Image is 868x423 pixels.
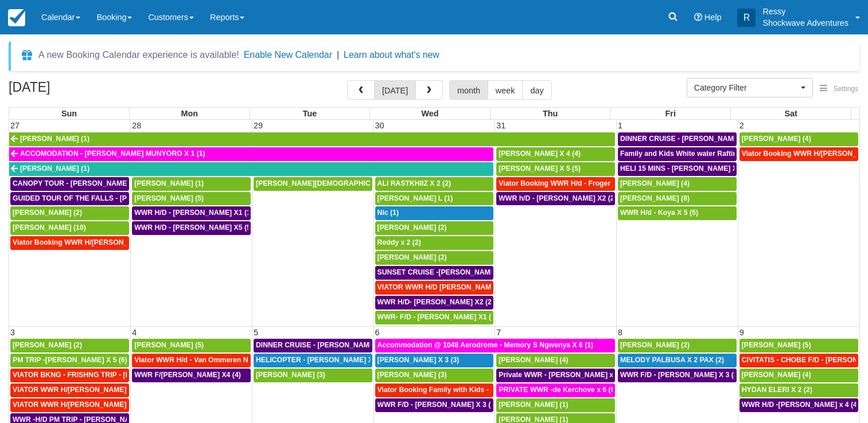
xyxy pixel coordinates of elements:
img: checkfront-main-nav-mini-logo.png [8,9,25,26]
span: [PERSON_NAME] (2) [13,209,82,217]
span: [PERSON_NAME] (1) [134,179,204,187]
span: Reddy x 2 (2) [377,238,421,246]
span: [PERSON_NAME] X 3 (3) [377,356,460,364]
a: [PERSON_NAME] (1) [9,162,493,176]
span: 3 [9,328,16,337]
span: [PERSON_NAME] (1) [20,135,89,143]
button: week [488,80,523,100]
span: [PERSON_NAME] (1) [20,164,89,173]
span: VIATOR WWR H/[PERSON_NAME] 2 (2) [13,386,143,394]
a: ACCOMODATION - [PERSON_NAME] MUNYORO X 1 (1) [9,147,493,161]
a: MELODY PALBUSA X 2 PAX (2) [618,354,737,367]
span: [PERSON_NAME] (5) [134,194,204,202]
span: [PERSON_NAME] X 4 (4) [499,150,581,158]
span: HELICOPTER - [PERSON_NAME] X 3 (3) [256,356,389,364]
a: Reddy x 2 (2) [375,236,494,250]
a: WWR F/D - [PERSON_NAME] X 3 (3) [618,369,737,382]
span: Viator Booking Family with Kids - [PERSON_NAME] 4 (4) [377,386,566,394]
a: WWR H/D -[PERSON_NAME] x 4 (4) [739,398,858,412]
a: [PERSON_NAME] (5) [132,192,251,206]
a: WWR F/[PERSON_NAME] X4 (4) [132,369,251,382]
span: DINNER CRUISE - [PERSON_NAME] X3 (3) [256,341,398,349]
span: Fri [665,109,676,118]
span: GUIDED TOUR OF THE FALLS - [PERSON_NAME] X 5 (5) [13,194,201,202]
a: [PERSON_NAME][DEMOGRAPHIC_DATA] (6) [254,177,372,191]
a: DINNER CRUISE - [PERSON_NAME] X3 (3) [254,339,372,352]
span: [PERSON_NAME] (4) [742,135,811,143]
span: PM TRIP -[PERSON_NAME] X 5 (6) [13,356,127,364]
a: Viator WWR H/d - Van Ommeren Nick X 4 (4) [132,354,251,367]
a: Viator Booking WWR H/[PERSON_NAME] [PERSON_NAME][GEOGRAPHIC_DATA] (1) [10,236,129,250]
span: VIATOR BKNG - FRISHNG TRIP - [PERSON_NAME] X 5 (4) [13,371,205,379]
span: [PERSON_NAME] X 5 (5) [499,164,581,173]
span: Viator Booking WWR H/[PERSON_NAME] [PERSON_NAME][GEOGRAPHIC_DATA] (1) [13,238,297,246]
span: [PERSON_NAME] (1) [499,401,568,409]
a: SUNSET CRUISE -[PERSON_NAME] X2 (2) [375,266,494,280]
span: [PERSON_NAME] L (1) [377,194,453,202]
span: 5 [252,328,259,337]
a: HELI 15 MINS - [PERSON_NAME] X4 (4) [618,162,737,176]
button: [DATE] [374,80,416,100]
a: Accommodation @ 1048 Aerodrome - Memory S Ngwenya X 6 (1) [375,339,615,352]
a: WWR H/D- [PERSON_NAME] X2 (2) [375,296,494,310]
span: ALI RASTKHIIZ X 2 (2) [377,179,451,187]
span: [PERSON_NAME] (2) [620,341,690,349]
span: WWR- F/D - [PERSON_NAME] X1 (1) [377,313,497,321]
span: Viator Booking WWR H/d - Froger Julien X1 (1) [499,179,653,187]
p: Ressy [762,6,848,17]
a: VIATOR WWR H/D [PERSON_NAME] 4 (4) [375,281,494,295]
span: MELODY PALBUSA X 2 PAX (2) [620,356,724,364]
span: 9 [738,328,745,337]
span: Accommodation @ 1048 Aerodrome - Memory S Ngwenya X 6 (1) [377,341,594,349]
a: [PERSON_NAME] (2) [10,339,129,352]
span: WWR H/D - [PERSON_NAME] X5 (5) [134,224,253,232]
span: [PERSON_NAME] (4) [742,371,811,379]
span: 1 [617,121,624,130]
span: Category Filter [694,82,798,93]
a: WWR F/D - [PERSON_NAME] X 3 (3) [375,398,494,412]
a: [PERSON_NAME] X 4 (4) [496,147,615,161]
div: R [737,9,756,27]
span: VIATOR WWR H/D [PERSON_NAME] 4 (4) [377,283,515,291]
a: [PERSON_NAME] (10) [10,221,129,235]
span: HELI 15 MINS - [PERSON_NAME] X4 (4) [620,164,752,173]
span: 8 [617,328,624,337]
div: A new Booking Calendar experience is available! [38,48,239,62]
a: Viator Booking Family with Kids - [PERSON_NAME] 4 (4) [375,383,494,397]
button: Enable New Calendar [244,49,332,61]
span: WWR F/[PERSON_NAME] X4 (4) [134,371,241,379]
a: ALI RASTKHIIZ X 2 (2) [375,177,494,191]
span: WWR H/d - Koya X 5 (5) [620,209,698,217]
span: HYDAN ELERI X 2 (2) [742,386,812,394]
span: ACCOMODATION - [PERSON_NAME] MUNYORO X 1 (1) [20,150,205,158]
span: Thu [543,109,558,118]
a: HELICOPTER - [PERSON_NAME] X 3 (3) [254,354,372,367]
span: 2 [738,121,745,130]
span: WWR H/D - [PERSON_NAME] X1 (1) [134,209,253,217]
a: HYDAN ELERI X 2 (2) [739,383,858,397]
a: Nic (1) [375,206,494,220]
a: [PERSON_NAME] (2) [10,206,129,220]
span: Settings [834,85,858,93]
a: [PERSON_NAME] (8) [618,192,737,206]
a: WWR H/D - [PERSON_NAME] X5 (5) [132,221,251,235]
i: Help [694,13,702,21]
button: Category Filter [687,78,813,97]
span: WWR F/D - [PERSON_NAME] X 3 (3) [620,371,740,379]
a: DINNER CRUISE - [PERSON_NAME] X4 (4) [618,132,737,146]
a: [PERSON_NAME] (1) [9,132,615,146]
a: Viator Booking WWR H/[PERSON_NAME] 4 (4) [739,147,858,161]
a: Learn about what's new [344,50,439,60]
a: CANOPY TOUR - [PERSON_NAME] X5 (5) [10,177,129,191]
a: VIATOR WWR H/[PERSON_NAME] 2 (2) [10,383,129,397]
span: [PERSON_NAME] (2) [13,341,82,349]
span: [PERSON_NAME] (2) [377,224,447,232]
a: WWR h/D - [PERSON_NAME] X2 (2) [496,192,615,206]
span: Wed [422,109,439,118]
a: [PERSON_NAME] (3) [254,369,372,382]
span: 4 [131,328,138,337]
span: Tue [303,109,317,118]
a: [PERSON_NAME] (1) [132,177,251,191]
button: month [449,80,488,100]
a: [PERSON_NAME] (5) [132,339,251,352]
